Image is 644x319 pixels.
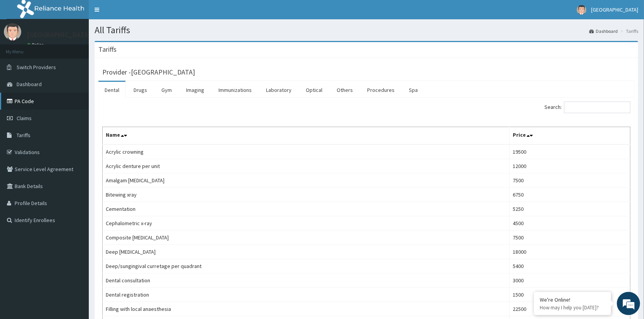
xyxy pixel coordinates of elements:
[510,188,630,202] td: 6750
[17,64,56,71] span: Switch Providers
[103,259,510,273] td: Deep/sungingival curretage per quadrant
[589,28,618,34] a: Dashboard
[103,202,510,216] td: Cementation
[510,259,630,273] td: 5400
[103,144,510,159] td: Acrylic crowning
[212,82,258,98] a: Immunizations
[510,202,630,216] td: 5250
[403,82,424,98] a: Spa
[103,245,510,259] td: Deep [MEDICAL_DATA]
[540,296,605,303] div: We're Online!
[564,102,630,113] input: Search:
[180,82,210,98] a: Imaging
[103,188,510,202] td: Bitewing xray
[103,216,510,231] td: Cephalometric x-ray
[510,127,630,145] th: Price
[27,31,91,38] p: [GEOGRAPHIC_DATA]
[127,82,153,98] a: Drugs
[510,245,630,259] td: 18000
[103,127,510,145] th: Name
[103,231,510,245] td: Composite [MEDICAL_DATA]
[17,132,31,139] span: Tariffs
[510,216,630,231] td: 4500
[103,302,510,316] td: Filling with local anaesthesia
[510,173,630,188] td: 7500
[361,82,401,98] a: Procedures
[98,46,117,53] h3: Tariffs
[540,304,605,311] p: How may I help you today?
[577,5,586,15] img: User Image
[510,288,630,302] td: 1500
[510,144,630,159] td: 19500
[260,82,298,98] a: Laboratory
[155,82,178,98] a: Gym
[17,115,32,122] span: Claims
[103,273,510,288] td: Dental consultation
[4,23,21,41] img: User Image
[330,82,359,98] a: Others
[103,173,510,188] td: Amalgam [MEDICAL_DATA]
[27,42,46,48] a: Online
[103,159,510,173] td: Acrylic denture per unit
[510,231,630,245] td: 7500
[98,82,125,98] a: Dental
[17,81,42,88] span: Dashboard
[544,102,630,113] label: Search:
[103,288,510,302] td: Dental registration
[591,6,638,13] span: [GEOGRAPHIC_DATA]
[102,69,195,76] h3: Provider - [GEOGRAPHIC_DATA]
[95,25,638,35] h1: All Tariffs
[619,28,638,34] li: Tariffs
[510,159,630,173] td: 12000
[510,273,630,288] td: 3000
[510,302,630,316] td: 22500
[300,82,329,98] a: Optical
